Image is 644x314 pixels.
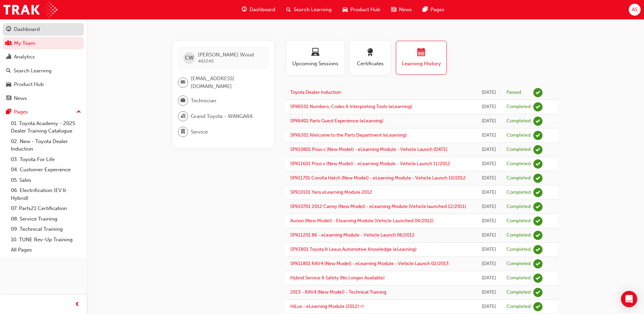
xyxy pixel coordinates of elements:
div: Tue Nov 05 2013 22:00:00 GMT+0800 (Australian Western Standard Time) [481,174,496,182]
span: pages-icon [423,5,428,14]
span: CW [185,54,194,62]
a: guage-iconDashboard [236,3,281,17]
a: 10. TUNE Rev-Up Training [8,234,84,245]
a: SPK11801 RAV4 (New Model) - eLearning Module - Vehicle Launch 02/2013 [290,261,449,266]
span: learningRecordVerb_COMPLETE-icon [533,145,542,154]
a: 03. Toyota For Life [8,154,84,165]
a: All Pages [8,245,84,255]
a: SPK11701 Corolla Hatch (New Model) - eLearning Module - Vehicle Launch 10/2012 [290,175,466,181]
div: Completed [507,189,531,196]
span: guage-icon [242,5,247,14]
a: 04. Customer Experience [8,164,84,175]
a: SPK11601 Prius v (New Model) - eLearning Module - Vehicle Launch 11/2012 [290,161,450,167]
span: News [399,6,412,14]
a: Toyota Dealer Induction [290,89,341,95]
div: Product Hub [14,81,44,88]
a: Dashboard [3,23,84,36]
span: learningRecordVerb_COMPLETE-icon [533,188,542,197]
a: SPK3801 Toyota & Lexus Automotive Knowledge (eLearning) [290,246,417,252]
span: AS [632,6,638,14]
span: learningRecordVerb_COMPLETE-icon [533,302,542,311]
div: Tue Oct 29 2013 22:00:00 GMT+0800 (Australian Western Standard Time) [481,203,496,211]
span: learningRecordVerb_COMPLETE-icon [533,274,542,283]
div: Pages [14,108,28,116]
span: learningRecordVerb_COMPLETE-icon [533,245,542,254]
div: Completed [507,104,531,110]
span: learningRecordVerb_COMPLETE-icon [533,231,542,240]
div: Tue Mar 04 2014 22:00:00 GMT+0800 (Australian Western Standard Time) [481,103,496,111]
span: news-icon [6,95,11,102]
div: Mon Nov 18 2013 22:00:00 GMT+0800 (Australian Western Standard Time) [481,160,496,168]
div: Sun May 19 2013 22:00:00 GMT+0800 (Australian Western Standard Time) [481,289,496,296]
div: Completed [507,118,531,124]
button: AS [629,4,641,16]
div: Completed [507,132,531,139]
a: 09. Technical Training [8,224,84,234]
span: learningRecordVerb_COMPLETE-icon [533,216,542,226]
button: Pages [3,106,84,118]
div: Tue Jan 07 2014 22:00:00 GMT+0800 (Australian Western Standard Time) [481,132,496,139]
span: [EMAIL_ADDRESS][DOMAIN_NAME] [191,75,263,90]
a: SPK10101 Yaris eLearning Module 2012 [290,189,372,195]
span: award-icon [366,48,374,57]
div: Sun Aug 11 2013 22:00:00 GMT+0800 (Australian Western Standard Time) [481,274,496,282]
div: Thu Sep 11 2025 10:11:20 GMT+0800 (Australian Western Standard Time) [481,89,496,97]
a: Analytics [3,51,84,63]
a: car-iconProduct Hub [337,3,386,17]
a: SPK11201 86 - eLearning Module - Vehicle Launch 06/2012 [290,232,415,238]
a: Aurion (New Model) - Elearning Module (Vehicle Launched 04/2012) [290,218,434,224]
div: Completed [507,303,531,310]
a: 08. Service Training [8,214,84,224]
div: Completed [507,218,531,224]
a: news-iconNews [386,3,417,17]
div: Completed [507,161,531,167]
span: news-icon [391,5,396,14]
span: learningRecordVerb_PASS-icon [533,88,542,97]
button: Certificates [350,41,390,75]
span: prev-icon [75,300,80,309]
a: 07. Parts21 Certification [8,203,84,214]
span: 461045 [198,58,214,64]
span: Service [191,128,208,136]
a: My Team [3,37,84,50]
a: search-iconSearch Learning [281,3,337,17]
span: people-icon [6,40,11,47]
span: pages-icon [6,109,11,115]
span: learningRecordVerb_COMPLETE-icon [533,102,542,111]
a: SPK6501 Numbers, Codes & Interpreting Tools (eLearning) [290,104,412,109]
div: Completed [507,146,531,153]
span: Technician [191,97,216,105]
span: learningRecordVerb_COMPLETE-icon [533,259,542,268]
span: search-icon [6,68,11,74]
span: up-icon [76,108,81,117]
button: DashboardMy TeamAnalyticsSearch LearningProduct HubNews [3,22,84,106]
button: Learning History [396,41,447,75]
a: pages-iconPages [417,3,450,17]
div: Mon Nov 25 2013 22:00:00 GMT+0800 (Australian Western Standard Time) [481,146,496,154]
span: car-icon [6,82,11,88]
span: learningRecordVerb_COMPLETE-icon [533,174,542,183]
div: Passed [507,89,521,96]
a: Trak [3,2,57,17]
div: Dashboard [14,25,40,33]
div: Wed Oct 16 2013 22:00:00 GMT+0800 (Australian Western Standard Time) [481,231,496,239]
a: Hybrid Service & Safety (No Longer Available) [290,275,385,281]
div: Tue Oct 15 2013 22:00:00 GMT+0800 (Australian Western Standard Time) [481,260,496,268]
span: [PERSON_NAME] Wood [198,52,254,58]
div: Completed [507,289,531,296]
button: Upcoming Sessions [287,41,344,75]
span: department-icon [181,127,185,136]
span: chart-icon [6,54,11,60]
span: learningRecordVerb_COMPLETE-icon [533,131,542,140]
a: SPK6301 Welcome to the Parts Department (eLearning) [290,132,407,138]
span: Search Learning [294,6,332,14]
div: Tue Nov 05 2013 22:00:00 GMT+0800 (Australian Western Standard Time) [481,189,496,196]
span: learningRecordVerb_COMPLETE-icon [533,117,542,126]
span: car-icon [343,5,348,14]
a: News [3,92,84,105]
div: Completed [507,232,531,239]
a: SPK10701 2012 Camry (New Model) - eLearning Module (Vehicle launched 12/2011) [290,204,466,209]
span: organisation-icon [181,112,185,121]
span: Learning History [401,60,441,68]
a: 02. New - Toyota Dealer Induction [8,136,84,154]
